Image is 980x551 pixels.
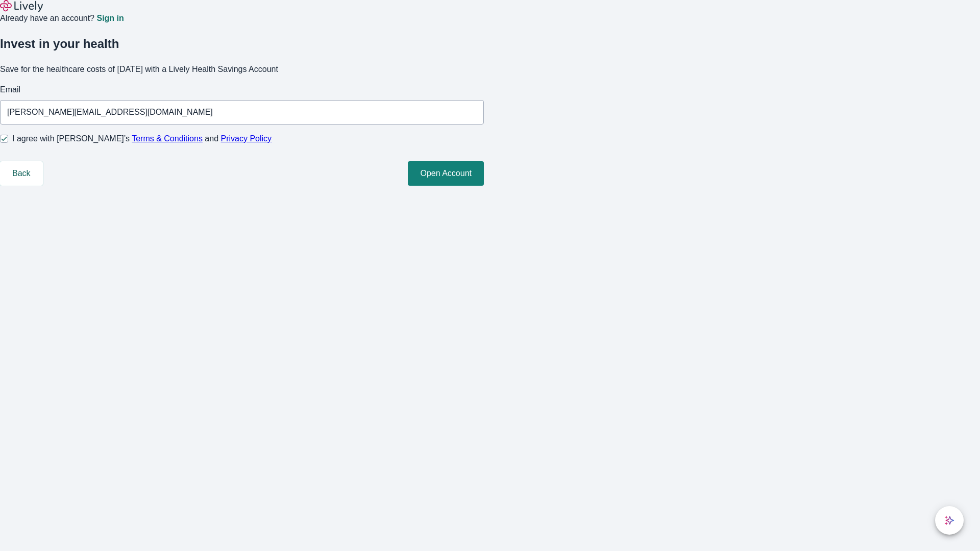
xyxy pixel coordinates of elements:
a: Terms & Conditions [132,134,203,143]
span: I agree with [PERSON_NAME]’s and [12,133,272,145]
a: Privacy Policy [221,134,272,143]
button: chat [935,506,964,535]
a: Sign in [96,14,124,22]
button: Open Account [408,161,484,186]
svg: Lively AI Assistant [944,515,954,525]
